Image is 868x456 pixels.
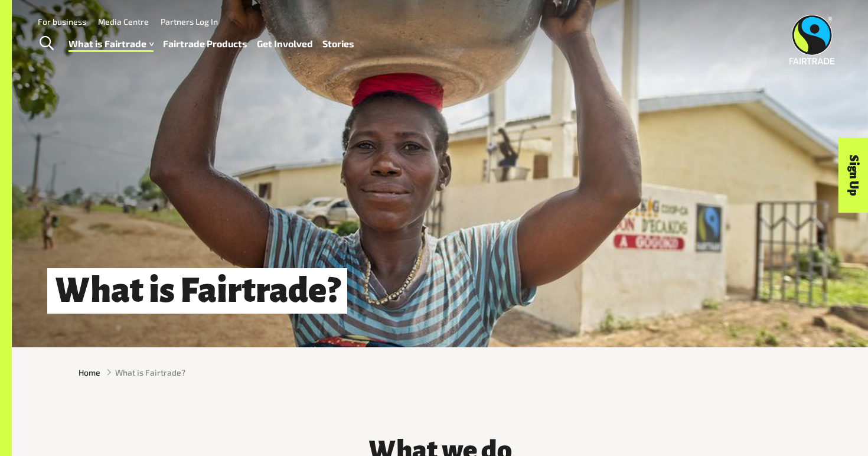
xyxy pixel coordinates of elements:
[163,35,247,53] a: Fairtrade Products
[115,366,185,379] span: What is Fairtrade?
[789,15,835,64] img: Fairtrade Australia New Zealand logo
[38,17,86,27] a: For business
[79,366,100,379] a: Home
[322,35,354,53] a: Stories
[47,268,347,314] h1: What is Fairtrade?
[98,17,149,27] a: Media Centre
[161,17,218,27] a: Partners Log In
[257,35,313,53] a: Get Involved
[68,35,154,53] a: What is Fairtrade
[32,29,61,58] a: Toggle Search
